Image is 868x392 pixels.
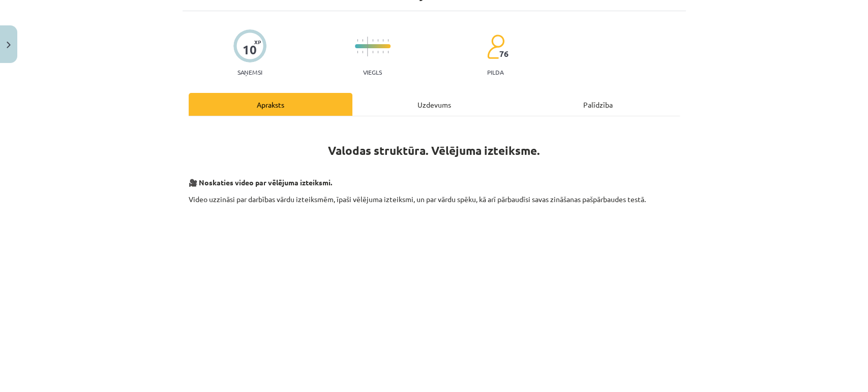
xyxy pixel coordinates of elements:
[362,51,363,53] img: icon-short-line-57e1e144782c952c97e751825c79c345078a6d821885a25fce030b3d8c18986b.svg
[254,39,261,45] span: XP
[387,39,388,42] img: icon-short-line-57e1e144782c952c97e751825c79c345078a6d821885a25fce030b3d8c18986b.svg
[377,39,378,42] img: icon-short-line-57e1e144782c952c97e751825c79c345078a6d821885a25fce030b3d8c18986b.svg
[382,39,383,42] img: icon-short-line-57e1e144782c952c97e751825c79c345078a6d821885a25fce030b3d8c18986b.svg
[516,93,680,116] div: Palīdzība
[387,51,388,53] img: icon-short-line-57e1e144782c952c97e751825c79c345078a6d821885a25fce030b3d8c18986b.svg
[367,37,368,56] img: icon-long-line-d9ea69661e0d244f92f715978eff75569469978d946b2353a9bb055b3ed8787d.svg
[328,143,540,158] strong: Valodas struktūra. Vēlējuma izteiksme.
[363,69,382,76] p: Viegls
[362,39,363,42] img: icon-short-line-57e1e144782c952c97e751825c79c345078a6d821885a25fce030b3d8c18986b.svg
[357,51,358,53] img: icon-short-line-57e1e144782c952c97e751825c79c345078a6d821885a25fce030b3d8c18986b.svg
[372,51,373,53] img: icon-short-line-57e1e144782c952c97e751825c79c345078a6d821885a25fce030b3d8c18986b.svg
[233,69,266,76] p: Saņemsi
[189,194,680,205] p: Video uzzināsi par darbības vārdu izteiksmēm, īpaši vēlējuma izteiksmi, un par vārdu spēku, kā ar...
[352,93,516,116] div: Uzdevums
[189,178,332,187] strong: 🎥 Noskaties video par vēlējuma izteiksmi.
[377,51,378,53] img: icon-short-line-57e1e144782c952c97e751825c79c345078a6d821885a25fce030b3d8c18986b.svg
[372,39,373,42] img: icon-short-line-57e1e144782c952c97e751825c79c345078a6d821885a25fce030b3d8c18986b.svg
[243,43,257,57] div: 10
[382,51,383,53] img: icon-short-line-57e1e144782c952c97e751825c79c345078a6d821885a25fce030b3d8c18986b.svg
[189,93,352,116] div: Apraksts
[357,39,358,42] img: icon-short-line-57e1e144782c952c97e751825c79c345078a6d821885a25fce030b3d8c18986b.svg
[487,69,503,76] p: pilda
[7,42,11,48] img: icon-close-lesson-0947bae3869378f0d4975bcd49f059093ad1ed9edebbc8119c70593378902aed.svg
[499,49,508,58] span: 76
[487,34,504,59] img: students-c634bb4e5e11cddfef0936a35e636f08e4e9abd3cc4e673bd6f9a4125e45ecb1.svg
